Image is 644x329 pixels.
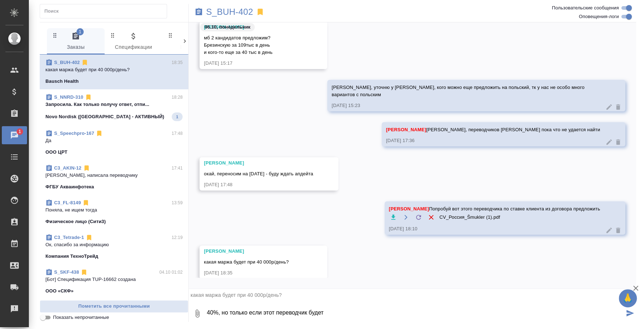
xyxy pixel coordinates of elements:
p: Да [45,137,183,144]
p: 18:35 [172,59,183,66]
svg: Отписаться [85,94,92,101]
div: [PERSON_NAME] [204,159,313,167]
p: 13:59 [172,199,183,206]
p: Novo Nordisk ([GEOGRAPHIC_DATA] - АКТИВНЫЙ) [45,113,164,120]
button: Пометить все прочитанными [40,300,188,313]
svg: Отписаться [96,130,103,137]
a: 1 [2,126,27,144]
span: окай, переносим на [DATE] - буду ждать апдейта [204,171,313,176]
div: C3_FL-814913:59Поняла, не ищем тогдаФизическое лицо (Сити3) [40,195,188,230]
p: ООО «СКФ» [45,287,74,295]
span: Пометить все прочитанными [44,302,184,311]
div: [DATE] 17:36 [386,137,600,144]
span: [PERSON_NAME], уточню у [PERSON_NAME], кого можно еще предложить на польский, тк у нас не особо м... [332,85,586,97]
div: S_Speechpro-16717:48ДаOOO ЦРТ [40,125,188,160]
p: Физическое лицо (Сити3) [45,218,106,225]
span: Показать непрочитанные [53,314,109,321]
p: Поняла, не ищем тогда [45,206,183,214]
label: Обновить файл [414,213,423,222]
div: S_NNRD-31018:28Запросила. Как только получу ответ, отпи...Novo Nordisk ([GEOGRAPHIC_DATA] - АКТИВ... [40,89,188,125]
div: [DATE] 17:48 [204,181,313,188]
a: S_Speechpro-167 [54,131,94,136]
span: Попробуй вот этого переводчика по ставке клиента из договора предложить [389,205,600,213]
a: S_NNRD-310 [54,94,83,100]
span: CV_Россия_Šmukler (1).pdf [439,214,500,221]
span: [PERSON_NAME] [386,127,426,132]
div: [DATE] 18:10 [389,225,600,232]
svg: Отписаться [83,164,90,172]
svg: Зажми и перетащи, чтобы поменять порядок вкладок [52,32,58,39]
p: ФГБУ Акваинфотека [45,183,94,191]
button: Скачать [389,213,398,222]
p: 12:19 [172,234,183,241]
svg: Отписаться [81,59,88,66]
p: [PERSON_NAME], написала переводчику [45,172,183,179]
div: S_BUH-40218:35какая маржа будет при 40 000р/день?Bausch Health [40,55,188,89]
button: Удалить файл [427,213,436,222]
span: 1 [14,128,25,135]
input: Поиск [44,6,167,16]
div: S_SKF-43804.10 01:02[Бот] Спецификация TUP-16662 созданаООО «СКФ» [40,264,188,299]
span: 🙏 [622,291,634,306]
svg: Отписаться [82,199,89,206]
p: Bausch Health [45,78,79,85]
svg: Отписаться [86,234,93,241]
span: 1 [172,113,183,120]
p: 17:48 [172,130,183,137]
a: S_BUH-402 [54,60,80,65]
span: Пользовательские сообщения [552,4,619,12]
div: C3_AKIN-1217:41[PERSON_NAME], написала переводчикуФГБУ Акваинфотека [40,160,188,195]
div: C3_Tetrade-112:19Ок, спасибо за информациюКомпания ТехноТрейд [40,230,188,264]
p: Запросила. Как только получу ответ, отпи... [45,101,183,108]
a: S_BUH-402 [206,8,253,16]
svg: Зажми и перетащи, чтобы поменять порядок вкладок [167,32,174,39]
button: Открыть на драйве [402,213,411,222]
span: [PERSON_NAME], переводчиков [PERSON_NAME] пока что не удается найти [386,127,600,132]
a: S_SKF-438 [54,269,79,275]
div: [DATE] 15:23 [332,102,600,109]
p: 18:28 [172,94,183,101]
p: [Бот] Спецификация TUP-16662 создана [45,276,183,283]
div: [PERSON_NAME] [204,248,302,255]
p: какая маржа будет при 40 000р/день? [45,66,183,73]
p: Компания ТехноТрейд [45,253,98,260]
span: Клиенты [167,32,216,52]
span: мб 2 кандидатов предложим? Брезинскую за 109тыс в день и кого-то еще за 40 тыс в день [204,35,272,55]
a: C3_FL-8149 [54,200,81,205]
a: C3_AKIN-12 [54,165,82,171]
span: Спецификации [109,32,158,52]
span: какая маржа будет при 40 000р/день? [190,292,282,298]
span: какая маржа будет при 40 000р/день? [204,259,289,265]
a: C3_Tetrade-1 [54,235,84,240]
svg: Отписаться [80,269,88,276]
div: [DATE] 15:17 [204,60,302,67]
p: 06.10, понедельник [205,23,250,31]
p: OOO ЦРТ [45,149,67,156]
p: 17:41 [172,164,183,172]
span: [PERSON_NAME] [389,206,429,211]
div: [DATE] 18:35 [204,269,302,277]
svg: Зажми и перетащи, чтобы поменять порядок вкладок [109,32,116,39]
span: Оповещения-логи [579,13,619,20]
p: Ок, спасибо за информацию [45,241,183,248]
button: 🙏 [619,289,637,307]
span: 1 [76,28,84,35]
span: Заказы [51,32,100,52]
p: 04.10 01:02 [159,269,183,276]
